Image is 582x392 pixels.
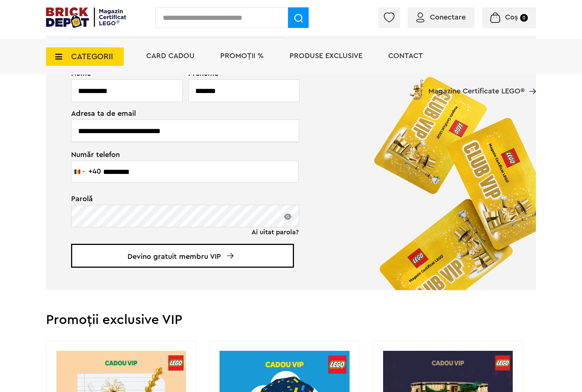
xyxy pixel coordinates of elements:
[505,14,518,21] span: Coș
[71,195,286,203] span: Parolă
[525,78,536,85] a: Magazine Certificate LEGO®
[220,52,264,60] a: PROMOȚII %
[71,161,101,182] button: Selected country
[520,14,528,22] small: 0
[227,253,234,259] img: Arrow%20-%20Down.svg
[416,14,466,21] a: Conectare
[71,53,113,61] span: CATEGORII
[71,150,286,158] span: Număr telefon
[428,78,525,95] span: Magazine Certificate LEGO®
[290,52,362,60] a: Produse exclusive
[46,313,536,327] h2: Promoții exclusive VIP
[71,110,286,117] span: Adresa ta de email
[362,64,536,290] img: vip_page_image
[430,14,466,21] span: Conectare
[71,244,294,268] span: Devino gratuit membru VIP
[88,168,101,175] div: +40
[146,52,194,60] a: Card Cadou
[388,52,423,60] a: Contact
[252,228,299,236] a: Ai uitat parola?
